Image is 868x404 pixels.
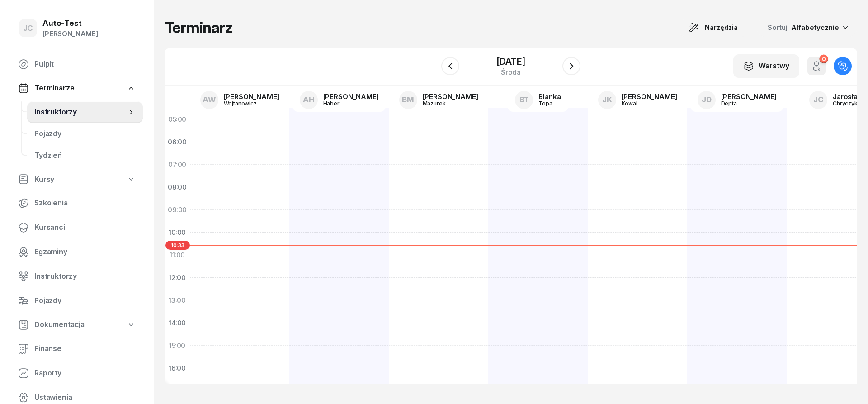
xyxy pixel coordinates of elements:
[757,18,857,37] button: Sortuj Alfabetycznie
[292,88,386,112] a: AH[PERSON_NAME]Haber
[423,93,478,100] div: [PERSON_NAME]
[23,24,33,32] span: JC
[813,96,824,104] span: JC
[508,88,568,112] a: BTBlankaTopa
[165,244,190,266] div: 11:00
[768,22,789,33] span: Sortuj
[34,271,136,282] span: Instruktorzy
[833,100,863,106] div: Chryczyk
[165,357,190,380] div: 16:00
[165,266,190,289] div: 12:00
[42,28,98,40] div: [PERSON_NAME]
[323,93,379,100] div: [PERSON_NAME]
[27,101,143,123] a: Instruktorzy
[165,289,190,312] div: 13:00
[423,100,466,106] div: Mazurek
[27,145,143,166] a: Tydzień
[680,19,746,37] button: Narzędzia
[165,176,190,199] div: 08:00
[165,19,232,36] h1: Terminarz
[622,100,665,106] div: Kowal
[622,93,677,100] div: [PERSON_NAME]
[11,290,143,312] a: Pojazdy
[42,19,98,27] div: Auto-Test
[165,380,190,402] div: 17:00
[323,100,367,106] div: Haber
[11,53,143,75] a: Pulpit
[11,192,143,214] a: Szkolenia
[743,60,789,72] div: Warstwy
[165,312,190,334] div: 14:00
[807,57,826,75] button: 0
[203,96,216,104] span: AW
[165,131,190,153] div: 06:00
[34,174,54,185] span: Kursy
[34,197,136,209] span: Szkolenia
[392,88,486,112] a: BM[PERSON_NAME]Mazurek
[34,58,136,70] span: Pulpit
[303,96,315,104] span: AH
[11,241,143,263] a: Egzaminy
[165,108,190,131] div: 05:00
[11,169,143,190] a: Kursy
[496,57,525,66] div: [DATE]
[538,100,561,106] div: Topa
[538,93,561,100] div: Blanka
[519,96,529,104] span: BT
[34,128,136,140] span: Pojazdy
[34,246,136,258] span: Egzaminy
[791,23,839,32] span: Alfabetycznie
[34,222,136,233] span: Kursanci
[224,93,279,100] div: [PERSON_NAME]
[34,367,136,379] span: Raporty
[690,88,784,112] a: JD[PERSON_NAME]Depta
[224,100,267,106] div: Wojtanowicz
[34,82,74,94] span: Terminarze
[11,217,143,238] a: Kursanci
[165,221,190,244] div: 10:00
[702,96,712,104] span: JD
[165,334,190,357] div: 15:00
[11,266,143,287] a: Instruktorzy
[165,153,190,176] div: 07:00
[591,88,684,112] a: JK[PERSON_NAME]Kowal
[165,241,190,250] span: 10:33
[11,362,143,384] a: Raporty
[34,295,136,307] span: Pojazdy
[165,199,190,221] div: 09:00
[34,150,136,162] span: Tydzień
[819,55,828,63] div: 0
[34,319,85,331] span: Dokumentacja
[833,93,863,100] div: Jarosław
[193,88,287,112] a: AW[PERSON_NAME]Wojtanowicz
[27,123,143,145] a: Pojazdy
[34,392,136,404] span: Ustawienia
[34,106,127,118] span: Instruktorzy
[402,96,414,104] span: BM
[705,22,738,33] span: Narzędzia
[733,54,799,78] button: Warstwy
[721,93,777,100] div: [PERSON_NAME]
[496,69,525,76] div: środa
[602,96,612,104] span: JK
[34,343,136,355] span: Finanse
[721,100,764,106] div: Depta
[11,314,143,335] a: Dokumentacja
[11,338,143,360] a: Finanse
[11,78,143,99] a: Terminarze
